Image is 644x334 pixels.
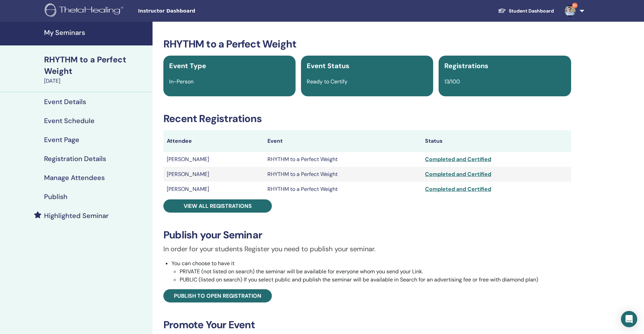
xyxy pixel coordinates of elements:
h4: Highlighted Seminar [44,212,109,220]
div: Completed and Certified [425,185,568,193]
span: View all registrations [184,202,252,210]
h4: My Seminars [44,28,148,37]
a: Student Dashboard [492,5,559,17]
th: Attendee [163,130,264,152]
span: Event Status [307,61,349,70]
li: PUBLIC (listed on search) If you select public and publish the seminar will be available in Searc... [180,276,571,284]
img: graduation-cap-white.svg [498,8,506,14]
h4: Registration Details [44,155,106,163]
span: Registrations [444,61,488,70]
h4: Event Page [44,136,79,144]
div: [DATE] [44,77,148,85]
p: In order for your students Register you need to publish your seminar. [163,244,571,254]
img: logo.png [45,3,126,19]
div: Completed and Certified [425,155,568,163]
li: PRIVATE (not listed on search) the seminar will be available for everyone whom you send your Link. [180,268,571,276]
li: You can choose to have it [172,259,571,284]
span: In-Person [169,78,194,85]
div: Completed and Certified [425,170,568,178]
h3: RHYTHM to a Perfect Weight [163,38,571,50]
span: Instructor Dashboard [138,7,240,15]
h3: Promote Your Event [163,319,571,331]
h4: Event Details [44,98,86,106]
td: RHYTHM to a Perfect Weight [264,152,422,167]
span: Event Type [169,61,206,70]
div: Open Intercom Messenger [621,311,637,327]
a: View all registrations [163,199,272,213]
h4: Manage Attendees [44,174,105,182]
th: Event [264,130,422,152]
h4: Publish [44,193,67,201]
td: [PERSON_NAME] [163,182,264,197]
img: default.jpg [565,5,576,16]
h4: Event Schedule [44,117,95,125]
td: [PERSON_NAME] [163,167,264,182]
td: [PERSON_NAME] [163,152,264,167]
span: Ready to Certify [307,78,347,85]
span: Publish to open registration [174,292,261,299]
a: Publish to open registration [163,289,272,302]
div: RHYTHM to a Perfect Weight [44,54,148,77]
h3: Recent Registrations [163,113,571,125]
td: RHYTHM to a Perfect Weight [264,167,422,182]
span: 9+ [572,3,578,8]
h3: Publish your Seminar [163,229,571,241]
span: 13/100 [444,78,460,85]
th: Status [422,130,571,152]
td: RHYTHM to a Perfect Weight [264,182,422,197]
a: RHYTHM to a Perfect Weight[DATE] [40,54,153,85]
